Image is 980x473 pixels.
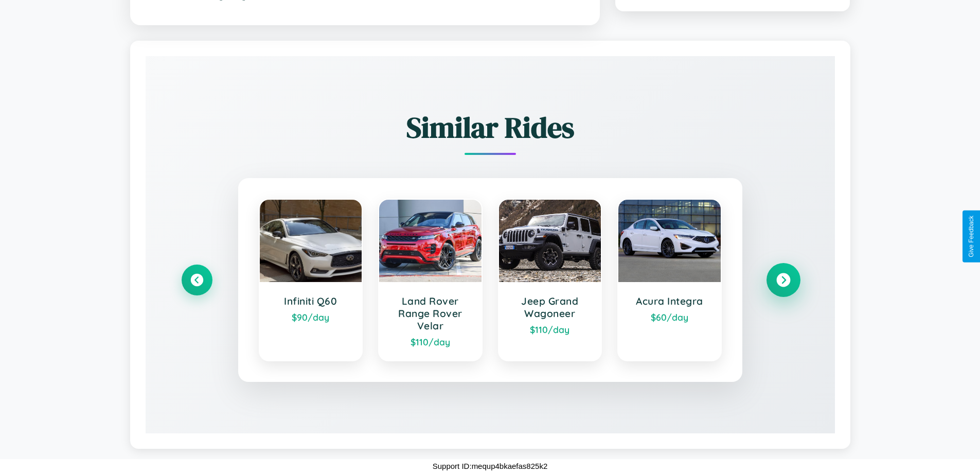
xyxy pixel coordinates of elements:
a: Jeep Grand Wagoneer$110/day [498,199,602,361]
h3: Jeep Grand Wagoneer [509,295,591,320]
div: Give Feedback [968,216,975,257]
div: $ 110 /day [509,324,591,335]
h3: Land Rover Range Rover Velar [389,295,471,332]
h3: Infiniti Q60 [270,295,352,307]
div: $ 90 /day [270,311,352,323]
p: Support ID: mequp4bkaefas825k2 [433,459,548,473]
a: Acura Integra$60/day [617,199,722,361]
h3: Acura Integra [629,295,710,307]
h2: Similar Rides [182,108,799,147]
div: $ 60 /day [629,311,710,323]
a: Infiniti Q60$90/day [259,199,363,361]
a: Land Rover Range Rover Velar$110/day [378,199,483,361]
div: $ 110 /day [389,336,471,347]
